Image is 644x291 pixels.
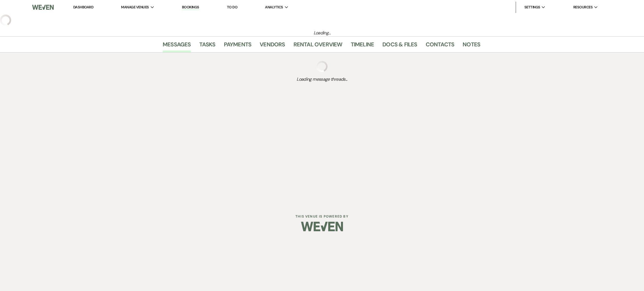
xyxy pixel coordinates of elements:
[121,4,149,10] span: Manage Venues
[32,1,54,13] img: Weven Logo
[265,4,283,10] span: Analytics
[199,40,216,52] a: Tasks
[463,40,480,52] a: Notes
[351,40,374,52] a: Timeline
[163,40,191,52] a: Messages
[426,40,454,52] a: Contacts
[524,4,540,10] span: Settings
[163,76,481,83] span: Loading message threads...
[182,5,199,10] a: Bookings
[301,217,343,236] img: Weven Logo
[73,5,93,9] a: Dashboard
[382,40,417,52] a: Docs & Files
[293,40,342,52] a: Rental Overview
[573,4,593,10] span: Resources
[316,61,328,72] img: loading spinner
[224,40,252,52] a: Payments
[227,5,237,9] a: To Do
[260,40,285,52] a: Vendors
